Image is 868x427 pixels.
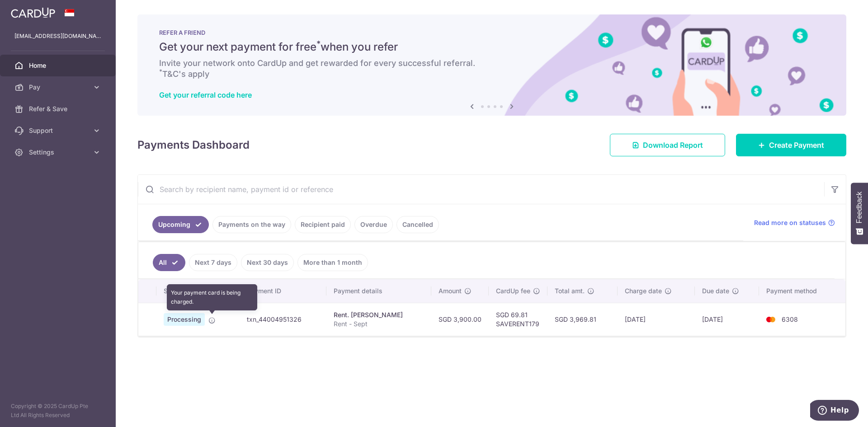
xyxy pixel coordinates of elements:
span: Pay [29,83,89,92]
span: Total amt. [555,286,585,296]
span: Support [29,126,89,135]
h6: Invite your network onto CardUp and get rewarded for every successful referral. T&C's apply [159,58,825,80]
th: Payment ID [240,279,326,303]
h5: Get your next payment for free when you refer [159,40,825,54]
td: txn_44004951326 [240,303,326,336]
span: Processing [164,313,205,326]
input: Search by recipient name, payment id or reference [138,175,824,204]
div: Rent. [PERSON_NAME] [334,310,424,319]
a: Next 30 days [241,254,294,271]
a: Cancelled [396,216,439,233]
a: Download Report [610,134,725,156]
span: Download Report [643,140,703,150]
td: SGD 3,969.81 [547,303,618,336]
span: Home [29,61,89,70]
div: Your payment card is being charged. [167,284,257,310]
img: RAF banner [137,14,846,116]
iframe: Opens a widget where you can find more information [810,400,859,422]
a: Overdue [354,216,393,233]
th: Payment method [759,279,845,303]
img: CardUp [11,7,55,18]
a: Payments on the way [212,216,291,233]
td: [DATE] [618,303,694,336]
span: Create Payment [769,140,824,150]
span: Due date [702,286,729,296]
span: 6308 [782,315,798,323]
h4: Payments Dashboard [137,137,250,153]
td: [DATE] [695,303,759,336]
a: Get your referral code here [159,90,252,99]
span: Charge date [625,286,662,296]
span: Status [164,286,183,296]
a: More than 1 month [297,254,368,271]
th: Payment details [326,279,431,303]
span: CardUp fee [496,286,530,296]
p: [EMAIL_ADDRESS][DOMAIN_NAME] [14,32,101,41]
span: Amount [439,286,462,296]
span: Refer & Save [29,104,89,113]
a: Recipient paid [295,216,351,233]
td: SGD 69.81 SAVERENT179 [489,303,547,336]
img: Bank Card [762,314,780,325]
td: SGD 3,900.00 [431,303,489,336]
p: REFER A FRIEND [159,29,825,36]
span: Read more on statuses [754,218,826,227]
a: All [153,254,185,271]
a: Next 7 days [189,254,237,271]
span: Feedback [855,192,863,223]
button: Feedback - Show survey [851,183,868,244]
span: Settings [29,148,89,157]
a: Create Payment [736,134,846,156]
p: Rent - Sept [334,319,424,328]
a: Upcoming [152,216,209,233]
a: Read more on statuses [754,218,835,227]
